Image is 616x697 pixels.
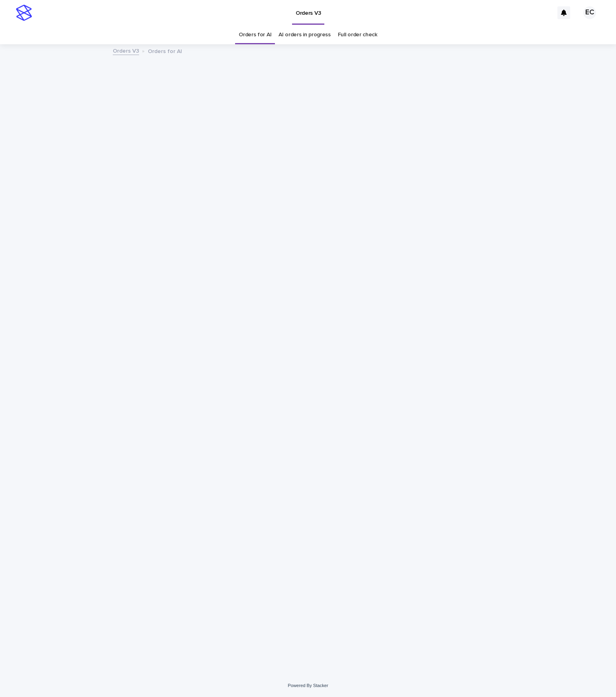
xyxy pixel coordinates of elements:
[239,26,271,44] a: Orders for AI
[16,5,32,21] img: stacker-logo-s-only.png
[279,26,331,44] a: AI orders in progress
[583,6,596,19] div: EC
[148,46,182,55] p: Orders for AI
[113,46,139,55] a: Orders V3
[338,26,377,44] a: Full order check
[288,683,328,688] a: Powered By Stacker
